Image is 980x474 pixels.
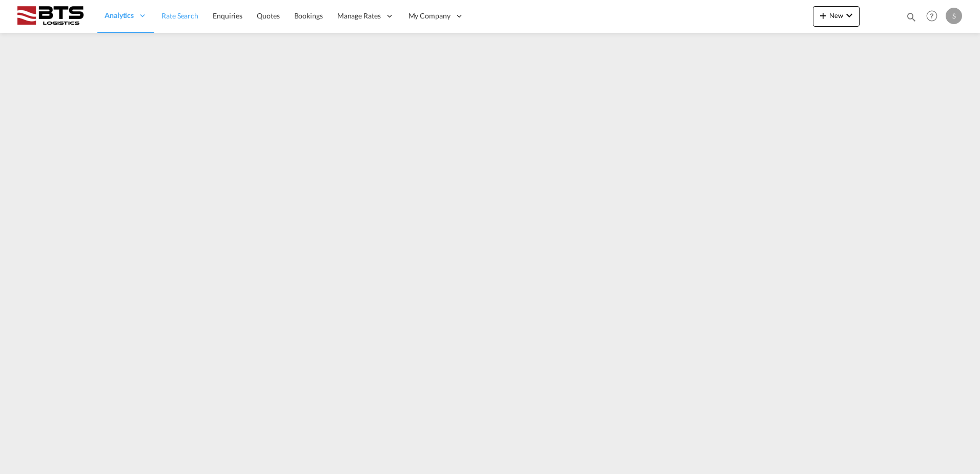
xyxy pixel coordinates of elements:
[923,7,946,26] div: Help
[817,11,855,19] span: New
[409,11,451,21] span: My Company
[923,7,941,25] span: Help
[817,9,829,22] md-icon: icon-plus 400-fg
[294,11,323,20] span: Bookings
[946,8,962,24] div: S
[105,10,134,21] span: Analytics
[843,9,855,22] md-icon: icon-chevron-down
[213,11,242,20] span: Enquiries
[15,5,85,28] img: cdcc71d0be7811ed9adfbf939d2aa0e8.png
[906,11,917,27] div: icon-magnify
[813,6,860,27] button: icon-plus 400-fgNewicon-chevron-down
[906,11,917,23] md-icon: icon-magnify
[257,11,279,20] span: Quotes
[161,11,198,20] span: Rate Search
[337,11,381,21] span: Manage Rates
